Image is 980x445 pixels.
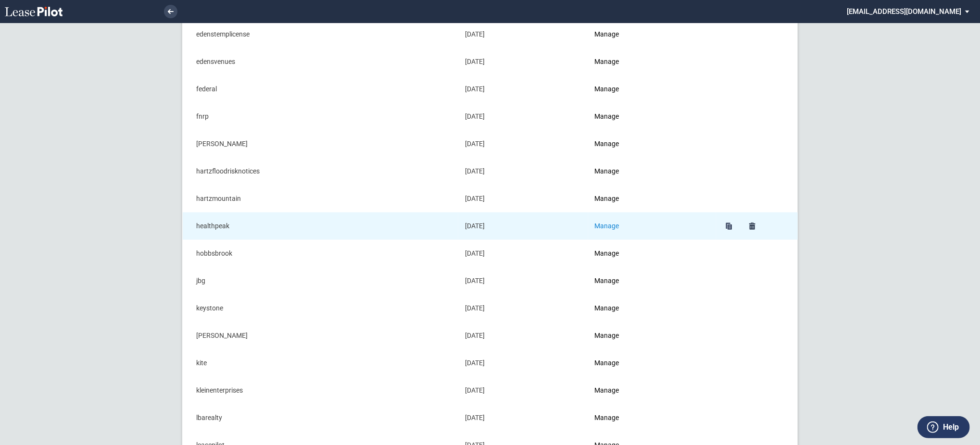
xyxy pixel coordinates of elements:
[183,158,459,185] td: hartzfloodrisknotices
[595,140,619,148] a: Manage
[183,267,459,295] td: jbg
[183,295,459,322] td: keystone
[458,130,588,158] td: [DATE]
[458,377,588,404] td: [DATE]
[595,332,619,339] a: Manage
[458,267,588,295] td: [DATE]
[458,75,588,103] td: [DATE]
[183,48,459,75] td: edensvenues
[595,414,619,421] a: Manage
[458,404,588,432] td: [DATE]
[183,322,459,349] td: [PERSON_NAME]
[595,195,619,202] a: Manage
[943,421,959,433] label: Help
[595,386,619,394] a: Manage
[458,21,588,48] td: [DATE]
[595,249,619,257] a: Manage
[595,304,619,312] a: Manage
[458,185,588,212] td: [DATE]
[595,30,619,38] a: Manage
[183,103,459,130] td: fnrp
[595,112,619,120] a: Manage
[183,21,459,48] td: edenstemplicense
[458,158,588,185] td: [DATE]
[595,277,619,284] a: Manage
[183,377,459,404] td: kleinenterprises
[458,322,588,349] td: [DATE]
[458,349,588,377] td: [DATE]
[595,85,619,93] a: Manage
[458,212,588,240] td: [DATE]
[723,220,736,233] a: Duplicate healthpeak
[595,58,619,65] a: Manage
[183,404,459,432] td: lbarealty
[595,222,619,230] a: Manage
[458,48,588,75] td: [DATE]
[183,349,459,377] td: kite
[595,359,619,367] a: Manage
[458,295,588,322] td: [DATE]
[595,167,619,175] a: Manage
[183,240,459,267] td: hobbsbrook
[917,416,970,438] button: Help
[183,130,459,158] td: [PERSON_NAME]
[183,185,459,212] td: hartzmountain
[746,220,759,233] a: Delete healthpeak
[458,240,588,267] td: [DATE]
[458,103,588,130] td: [DATE]
[183,212,459,240] td: healthpeak
[183,75,459,103] td: federal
